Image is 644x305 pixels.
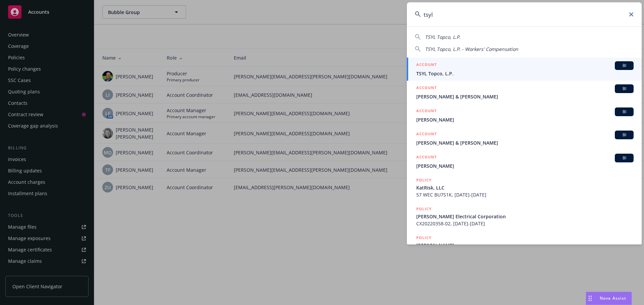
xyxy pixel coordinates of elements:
[407,58,642,81] a: ACCOUNTBITSYL Topco, L.P.
[416,206,432,212] h5: POLICY
[416,84,437,92] h5: ACCOUNT
[618,132,631,138] span: BI
[416,61,437,69] h5: ACCOUNT
[416,184,634,191] span: KatRisk, LLC
[416,220,634,227] span: CX20220358-02, [DATE]-[DATE]
[618,86,631,92] span: BI
[407,2,642,26] input: Search...
[425,46,518,52] span: TSYL Topco, L.P. - Workers' Compensation
[416,139,634,146] span: [PERSON_NAME] & [PERSON_NAME]
[416,191,634,198] span: 57 WEC BU7S1K, [DATE]-[DATE]
[416,213,634,220] span: [PERSON_NAME] Electrical Corporation
[618,109,631,115] span: BI
[407,104,642,127] a: ACCOUNTBI[PERSON_NAME]
[416,116,634,123] span: [PERSON_NAME]
[407,127,642,150] a: ACCOUNTBI[PERSON_NAME] & [PERSON_NAME]
[586,292,594,305] div: Drag to move
[416,131,437,139] h5: ACCOUNT
[407,202,642,231] a: POLICY[PERSON_NAME] Electrical CorporationCX20220358-02, [DATE]-[DATE]
[618,63,631,69] span: BI
[416,93,634,100] span: [PERSON_NAME] & [PERSON_NAME]
[416,162,634,169] span: [PERSON_NAME]
[416,234,432,241] h5: POLICY
[416,242,634,249] span: [PERSON_NAME]
[416,177,432,183] h5: POLICY
[407,173,642,202] a: POLICYKatRisk, LLC57 WEC BU7S1K, [DATE]-[DATE]
[586,292,632,305] button: Nova Assist
[416,70,634,77] span: TSYL Topco, L.P.
[407,231,642,259] a: POLICY[PERSON_NAME]
[618,155,631,161] span: BI
[416,154,437,162] h5: ACCOUNT
[407,81,642,104] a: ACCOUNTBI[PERSON_NAME] & [PERSON_NAME]
[425,34,461,40] span: TSYL Topco, L.P.
[416,107,437,116] h5: ACCOUNT
[407,150,642,173] a: ACCOUNTBI[PERSON_NAME]
[600,295,626,301] span: Nova Assist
